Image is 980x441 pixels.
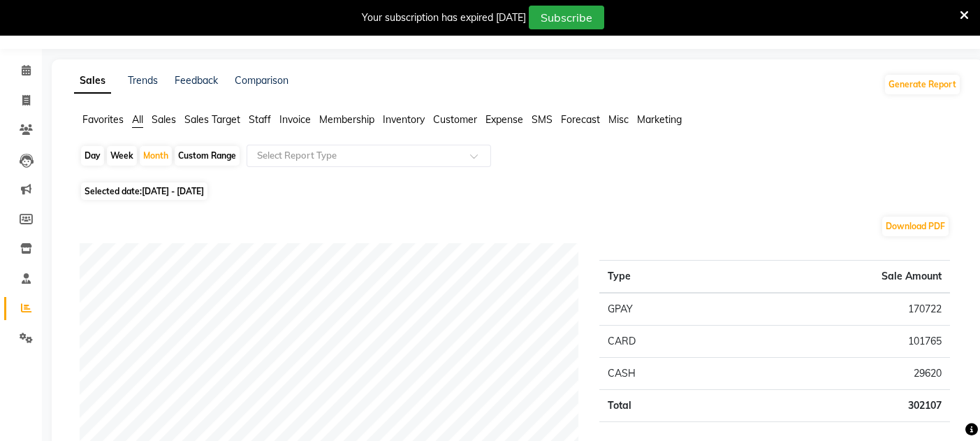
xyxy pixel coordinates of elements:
[599,326,729,358] td: CARD
[599,390,729,422] td: Total
[362,10,526,25] div: Your subscription has expired [DATE]
[637,113,682,126] span: Marketing
[529,6,604,29] button: Subscribe
[107,146,137,166] div: Week
[175,74,218,87] a: Feedback
[319,113,374,126] span: Membership
[485,113,523,126] span: Expense
[175,146,240,166] div: Custom Range
[433,113,477,126] span: Customer
[142,186,204,196] span: [DATE] - [DATE]
[729,293,950,326] td: 170722
[383,113,425,126] span: Inventory
[729,261,950,294] th: Sale Amount
[81,182,207,200] span: Selected date:
[235,74,288,87] a: Comparison
[599,293,729,326] td: GPAY
[279,113,311,126] span: Invoice
[885,75,960,94] button: Generate Report
[82,113,124,126] span: Favorites
[599,358,729,390] td: CASH
[599,261,729,294] th: Type
[152,113,176,126] span: Sales
[882,217,949,236] button: Download PDF
[184,113,240,126] span: Sales Target
[729,326,950,358] td: 101765
[532,113,553,126] span: SMS
[140,146,172,166] div: Month
[561,113,600,126] span: Forecast
[74,68,111,94] a: Sales
[608,113,629,126] span: Misc
[729,390,950,422] td: 302107
[128,74,158,87] a: Trends
[81,146,104,166] div: Day
[249,113,271,126] span: Staff
[132,113,143,126] span: All
[729,358,950,390] td: 29620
